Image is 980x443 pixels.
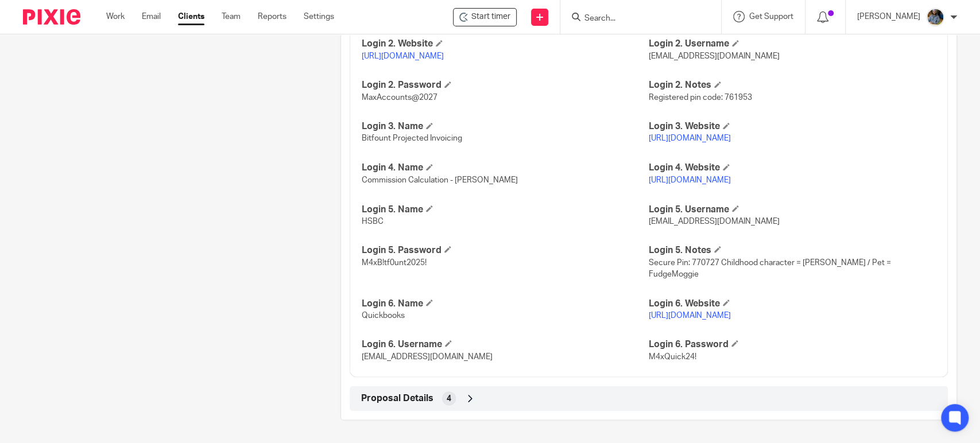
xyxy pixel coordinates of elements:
span: Commission Calculation - [PERSON_NAME] [362,176,518,184]
span: [EMAIL_ADDRESS][DOMAIN_NAME] [649,217,780,225]
span: 4 [447,393,451,404]
h4: Login 3. Name [362,121,649,133]
a: Reports [258,11,286,22]
a: Email [142,11,161,22]
p: [PERSON_NAME] [857,11,920,22]
h4: Login 6. Password [649,338,936,350]
a: Team [222,11,241,22]
span: M4xB!tf0unt2025! [362,258,427,266]
span: Secure Pin: 770727 Childhood character = [PERSON_NAME] / Pet = FudgeMoggie [649,258,891,278]
h4: Login 4. Name [362,162,649,174]
h4: Login 3. Website [649,121,936,133]
span: [EMAIL_ADDRESS][DOMAIN_NAME] [362,352,493,360]
h4: Login 4. Website [649,162,936,174]
span: [EMAIL_ADDRESS][DOMAIN_NAME] [649,52,780,60]
a: [URL][DOMAIN_NAME] [649,311,731,319]
h4: Login 2. Username [649,38,936,50]
h4: Login 5. Password [362,244,649,256]
a: Work [106,11,125,22]
h4: Login 2. Notes [649,79,936,91]
h4: Login 6. Website [649,297,936,309]
input: Search [583,14,687,24]
h4: Login 2. Password [362,79,649,91]
h4: Login 6. Name [362,297,649,309]
span: Proposal Details [361,392,433,404]
h4: Login 5. Notes [649,244,936,256]
span: Start timer [471,11,510,23]
h4: Login 6. Username [362,338,649,350]
img: Pixie [23,9,80,25]
span: Quickbooks [362,311,405,319]
h4: Login 2. Website [362,38,649,50]
span: Registered pin code: 761953 [649,94,752,102]
img: Jaskaran%20Singh.jpeg [926,8,944,26]
a: Settings [304,11,334,22]
span: M4xQuick24! [649,352,696,360]
span: MaxAccounts@2027 [362,94,437,102]
a: [URL][DOMAIN_NAME] [649,134,731,142]
span: Bitfount Projected Invoicing [362,134,462,142]
a: [URL][DOMAIN_NAME] [362,52,444,60]
span: HSBC [362,217,384,225]
h4: Login 5. Name [362,203,649,215]
a: [URL][DOMAIN_NAME] [649,176,731,184]
a: Clients [178,11,204,22]
span: Get Support [749,13,793,21]
div: Bitfount Ltd [453,8,517,26]
h4: Login 5. Username [649,203,936,215]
